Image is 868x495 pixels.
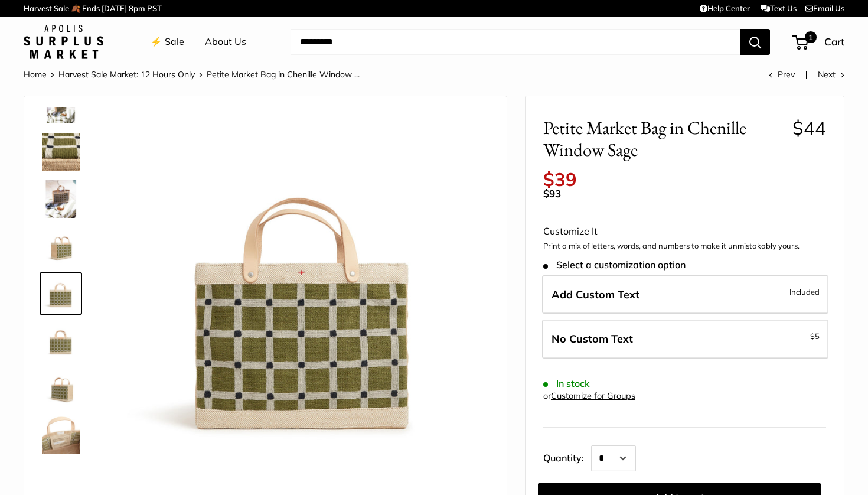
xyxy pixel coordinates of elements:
span: In stock [543,378,590,389]
a: Petite Market Bag in Chenille Window Sage [40,367,82,409]
span: 1 [805,31,817,43]
a: Petite Market Bag in Chenille Window Sage [40,131,82,173]
img: Petite Market Bag in Chenille Window Sage [42,322,80,360]
span: No Custom Text [552,332,633,346]
a: Help Center [700,4,750,13]
a: Customize for Groups [551,390,635,401]
img: Petite Market Bag in Chenille Window Sage [42,369,80,407]
button: Search [740,29,770,55]
input: Search... [291,29,740,55]
img: Apolis: Surplus Market [24,25,103,59]
span: Add Custom Text [552,288,639,301]
div: Customize It [543,223,826,240]
a: 1 Cart [794,32,844,51]
span: $5 [810,331,820,341]
img: Petite Market Bag in Chenille Window Sage [119,114,489,484]
nav: Breadcrumb [24,67,360,82]
span: Included [789,285,820,299]
img: Petite Market Bag in Chenille Window Sage [42,227,80,265]
a: Petite Market Bag in Chenille Window Sage [40,414,82,457]
a: Email Us [805,4,844,13]
a: Prev [769,69,795,80]
span: Cart [824,35,844,48]
a: Harvest Sale Market: 12 Hours Only [58,69,195,80]
div: or [543,388,635,404]
a: Petite Market Bag in Chenille Window Sage [40,320,82,362]
span: $39 [543,168,577,191]
a: Home [24,69,47,80]
img: Petite Market Bag in Chenille Window Sage [42,133,80,171]
a: Petite Market Bag in Chenille Window Sage [40,225,82,268]
label: Add Custom Text [542,275,828,314]
span: - [807,329,820,343]
span: $44 [792,116,826,139]
img: Petite Market Bag in Chenille Window Sage [42,180,80,218]
span: Petite Market Bag in Chenille Window Sage [543,117,784,161]
img: Petite Market Bag in Chenille Window Sage [42,416,80,454]
a: Petite Market Bag in Chenille Window Sage [40,178,82,220]
a: Petite Market Bag in Chenille Window Sage [40,272,82,315]
p: Print a mix of letters, words, and numbers to make it unmistakably yours. [543,240,826,252]
img: Petite Market Bag in Chenille Window Sage [42,275,80,312]
a: About Us [205,33,246,51]
a: Text Us [761,4,797,13]
label: Quantity: [543,442,591,471]
span: $93 [543,187,561,200]
span: Petite Market Bag in Chenille Window ... [207,69,360,80]
a: Next [818,69,844,80]
span: Select a customization option [543,259,686,271]
a: ⚡️ Sale [151,33,184,51]
label: Leave Blank [542,320,828,359]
